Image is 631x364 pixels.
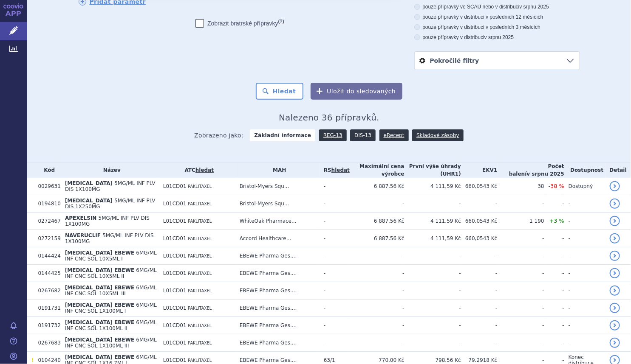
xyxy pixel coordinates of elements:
[564,178,606,195] td: Dostupný
[65,180,113,186] span: [MEDICAL_DATA]
[544,300,564,317] td: -
[405,162,461,178] th: První výše úhrady (UHR1)
[163,253,187,259] span: L01CD01
[188,219,212,224] span: PAKLITAXEL
[235,317,320,334] td: EBEWE Pharma Ges....
[320,247,350,265] td: -
[379,129,409,141] a: eRecept
[188,202,212,206] span: PAKLITAXEL
[256,83,304,100] button: Hledat
[610,181,620,191] a: detail
[484,34,514,40] span: v srpnu 2025
[235,334,320,352] td: EBEWE Pharma Ges....
[564,317,606,334] td: -
[34,162,60,178] th: Kód
[163,270,187,276] span: L01CD01
[320,265,350,282] td: -
[320,334,350,352] td: -
[461,213,498,230] td: 660,0543 Kč
[163,218,187,224] span: L01CD01
[278,19,284,24] abbr: (?)
[461,195,498,213] td: -
[544,265,564,282] td: -
[498,162,564,178] th: Počet balení
[564,265,606,282] td: -
[65,198,156,210] span: 5MG/ML INF PLV DIS 1X250MG
[350,265,405,282] td: -
[461,317,498,334] td: -
[544,282,564,300] td: -
[350,317,405,334] td: -
[163,322,187,328] span: L01CD01
[279,112,379,123] span: Nalezeno 36 přípravků.
[320,300,350,317] td: -
[564,282,606,300] td: -
[311,83,402,100] button: Uložit do sledovaných
[320,230,350,247] td: -
[405,178,461,195] td: 4 111,59 Kč
[34,247,60,265] td: 0144424
[34,282,60,300] td: 0267682
[527,171,564,177] span: v srpnu 2025
[65,267,134,273] span: [MEDICAL_DATA] EBEWE
[31,357,34,363] span: Tento přípravek má DNC/DoÚ.
[544,247,564,265] td: -
[194,129,243,141] span: Zobrazeno jako:
[610,199,620,209] a: detail
[461,282,498,300] td: -
[65,198,113,204] span: [MEDICAL_DATA]
[414,14,580,20] label: pouze přípravky v distribuci v posledních 12 měsících
[412,129,463,141] a: Skladové zásoby
[350,195,405,213] td: -
[350,230,405,247] td: 6 887,56 Kč
[350,213,405,230] td: 6 887,56 Kč
[250,129,315,141] strong: Základní informace
[610,303,620,313] a: detail
[564,300,606,317] td: -
[564,230,606,247] td: -
[498,317,544,334] td: -
[324,357,335,363] span: 63/1
[235,247,320,265] td: EBEWE Pharma Ges....
[65,267,157,279] span: 6MG/ML INF CNC SOL 10X5ML II
[320,162,350,178] th: RS
[461,300,498,317] td: -
[350,282,405,300] td: -
[65,354,134,360] span: [MEDICAL_DATA] EBEWE
[564,334,606,352] td: -
[498,178,544,195] td: 38
[188,236,212,241] span: PAKLITAXEL
[188,271,212,276] span: PAKLITAXEL
[34,300,60,317] td: 0191731
[65,319,134,325] span: [MEDICAL_DATA] EBEWE
[414,34,580,41] label: pouze přípravky v distribuci
[65,250,134,256] span: [MEDICAL_DATA] EBEWE
[65,215,150,227] span: 5MG/ML INF PLV DIS 1X100MG
[163,183,187,189] span: L01CD01
[520,4,549,10] span: v srpnu 2025
[461,247,498,265] td: -
[163,288,187,294] span: L01CD01
[405,247,461,265] td: -
[188,306,212,311] span: PAKLITAXEL
[235,265,320,282] td: EBEWE Pharma Ges....
[235,213,320,230] td: WhiteOak Pharmace...
[188,184,212,189] span: PAKLITAXEL
[320,195,350,213] td: -
[405,213,461,230] td: 4 111,59 Kč
[188,323,212,328] span: PAKLITAXEL
[163,235,187,241] span: L01CD01
[235,178,320,195] td: Bristol-Myers Squ...
[163,305,187,311] span: L01CD01
[405,282,461,300] td: -
[65,232,101,238] span: NAVERUCLIF
[319,129,347,141] a: REG-13
[461,230,498,247] td: 660,0543 Kč
[610,320,620,330] a: detail
[414,3,580,10] label: pouze přípravky ve SCAU nebo v distribuci
[564,162,606,178] th: Dostupnost
[461,178,498,195] td: 660,0543 Kč
[549,183,564,189] span: -38 %
[405,265,461,282] td: -
[235,195,320,213] td: Bristol-Myers Squ...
